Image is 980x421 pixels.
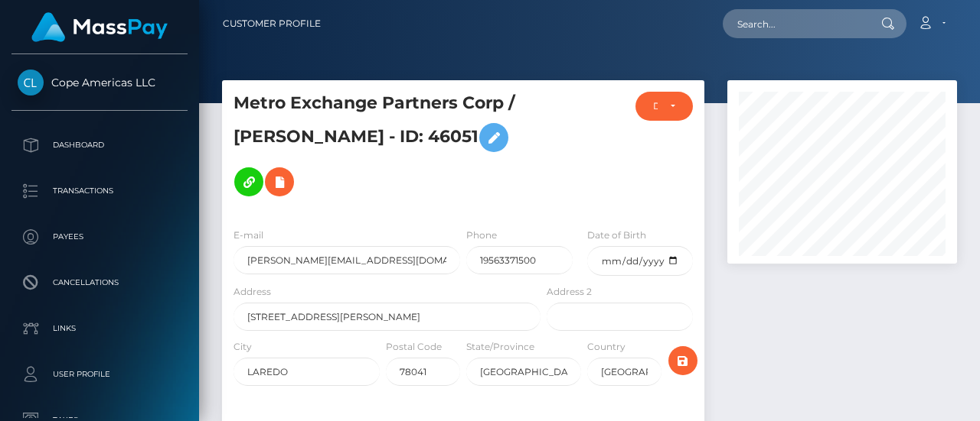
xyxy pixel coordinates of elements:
label: State/Province [466,340,534,354]
button: DEACTIVE [635,92,693,121]
label: Address [234,285,271,299]
img: Cope Americas LLC [18,70,44,96]
p: Dashboard [18,134,181,157]
p: Transactions [18,180,181,202]
img: MassPay Logo [31,12,168,42]
h5: Metro Exchange Partners Corp / [PERSON_NAME] - ID: 46051 [234,92,532,204]
label: Address 2 [547,285,592,299]
p: User Profile [18,363,181,386]
span: Cope Americas LLC [11,76,188,89]
a: Links [11,309,188,348]
label: Postal Code [386,340,442,354]
a: Cancellations [11,264,188,302]
a: Dashboard [11,126,188,164]
p: Cancellations [18,271,181,294]
a: Transactions [11,172,188,210]
label: E-mail [234,228,263,242]
p: Payees [18,225,181,248]
label: Country [587,340,626,354]
div: DEACTIVE [653,100,658,112]
label: City [234,340,252,354]
a: Payees [11,218,188,256]
label: Date of Birth [587,228,646,242]
a: Customer Profile [223,8,321,40]
input: Search... [723,9,867,38]
a: User Profile [11,355,188,393]
label: Phone [466,228,497,242]
p: Links [18,317,181,340]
